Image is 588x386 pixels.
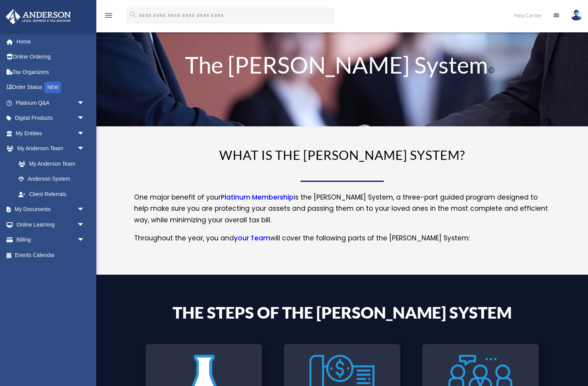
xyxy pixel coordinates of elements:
a: My Anderson Team [11,156,96,171]
h1: The [PERSON_NAME] System [146,53,539,80]
span: arrow_drop_down [77,202,92,218]
a: Order StatusNEW [5,80,96,96]
span: arrow_drop_down [77,141,92,157]
a: Online Learningarrow_drop_down [5,217,96,232]
a: My Entitiesarrow_drop_down [5,126,96,141]
img: Anderson Advisors Platinum Portal [3,9,73,24]
span: arrow_drop_down [77,126,92,141]
span: arrow_drop_down [77,111,92,126]
div: NEW [44,82,61,93]
a: Digital Productsarrow_drop_down [5,111,96,126]
a: My Anderson Teamarrow_drop_down [5,141,96,156]
p: One major benefit of your is the [PERSON_NAME] System, a three-part guided program designed to he... [134,192,550,233]
a: menu [104,13,113,20]
a: Home [5,34,96,49]
a: Online Ordering [5,49,96,65]
a: My Documentsarrow_drop_down [5,202,96,217]
a: Platinum Membership [221,193,294,206]
a: Client Referrals [11,186,96,202]
i: menu [104,11,113,20]
a: Billingarrow_drop_down [5,232,96,248]
img: User Pic [571,10,582,21]
a: Anderson System [11,171,92,187]
span: arrow_drop_down [77,232,92,248]
a: Platinum Q&Aarrow_drop_down [5,95,96,111]
a: Tax Organizers [5,64,96,80]
p: Throughout the year, you and will cover the following parts of the [PERSON_NAME] System: [134,233,550,244]
a: your Team [234,233,270,247]
span: arrow_drop_down [77,95,92,111]
span: WHAT IS THE [PERSON_NAME] SYSTEM? [219,147,465,163]
h4: The Steps of the [PERSON_NAME] System [146,304,539,324]
a: Events Calendar [5,247,96,263]
span: arrow_drop_down [77,217,92,233]
i: search [129,10,137,19]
